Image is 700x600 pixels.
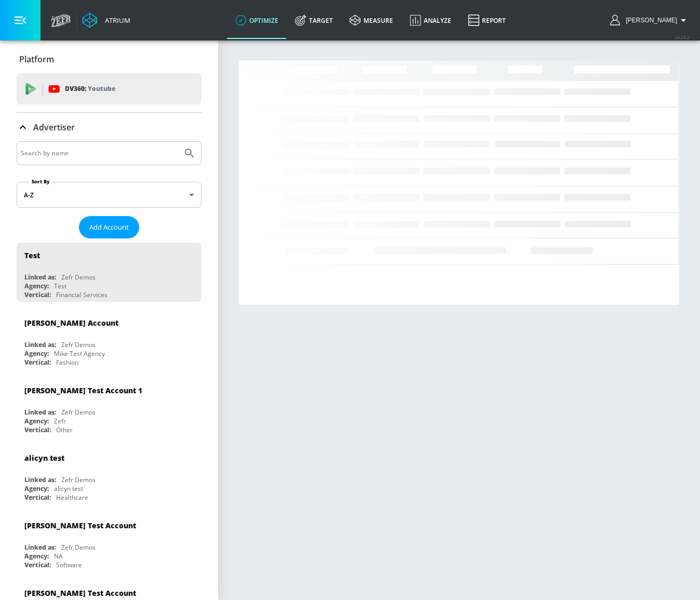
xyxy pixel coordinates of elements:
[24,250,40,260] div: Test
[24,425,51,434] div: Vertical:
[56,290,107,299] div: Financial Services
[17,243,201,302] div: TestLinked as:Zefr DemosAgency:TestVertical:Financial Services
[24,340,56,349] div: Linked as:
[17,45,201,74] div: Platform
[56,425,73,434] div: Other
[61,340,96,349] div: Zefr Demos
[54,282,66,290] div: Test
[82,12,130,28] a: Atrium
[54,552,63,561] div: NA
[17,445,201,504] div: alicyn testLinked as:Zefr DemosAgency:alicyn testVertical:Healthcare
[88,83,115,94] p: Youtube
[24,453,64,463] div: alicyn test
[24,408,56,417] div: Linked as:
[17,113,201,142] div: Advertiser
[341,2,401,39] a: measure
[24,588,136,598] div: [PERSON_NAME] Test Account
[227,2,287,39] a: optimize
[24,385,142,395] div: [PERSON_NAME] Test Account 1
[675,34,690,40] span: v 4.25.2
[17,513,201,572] div: [PERSON_NAME] Test AccountLinked as:Zefr DemosAgency:NAVertical:Software
[30,178,52,185] label: Sort By
[24,273,56,282] div: Linked as:
[24,349,49,358] div: Agency:
[24,318,118,328] div: [PERSON_NAME] Account
[24,561,51,569] div: Vertical:
[17,378,201,437] div: [PERSON_NAME] Test Account 1Linked as:Zefr DemosAgency:ZefrVertical:Other
[24,417,49,425] div: Agency:
[17,310,201,369] div: [PERSON_NAME] AccountLinked as:Zefr DemosAgency:Mike Test AgencyVertical:Fashion
[89,221,129,233] span: Add Account
[24,282,49,290] div: Agency:
[287,2,341,39] a: Target
[33,122,75,133] p: Advertiser
[610,14,690,26] button: [PERSON_NAME]
[460,2,514,39] a: Report
[61,475,96,484] div: Zefr Demos
[21,146,178,160] input: Search by name
[54,349,105,358] div: Mike Test Agency
[24,493,51,502] div: Vertical:
[19,54,54,65] p: Platform
[17,73,201,104] div: DV360: Youtube
[61,408,96,417] div: Zefr Demos
[24,543,56,552] div: Linked as:
[24,290,51,299] div: Vertical:
[401,2,460,39] a: Analyze
[24,475,56,484] div: Linked as:
[622,17,677,24] span: login as: justin.nim@zefr.com
[61,543,96,552] div: Zefr Demos
[56,493,88,502] div: Healthcare
[24,484,49,493] div: Agency:
[24,552,49,561] div: Agency:
[56,358,78,367] div: Fashion
[54,484,83,493] div: alicyn test
[79,216,139,238] button: Add Account
[61,273,96,282] div: Zefr Demos
[54,417,66,425] div: Zefr
[101,16,130,25] div: Atrium
[56,561,82,569] div: Software
[24,358,51,367] div: Vertical:
[17,182,201,208] div: A-Z
[24,521,136,530] div: [PERSON_NAME] Test Account
[65,83,115,95] p: DV360:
